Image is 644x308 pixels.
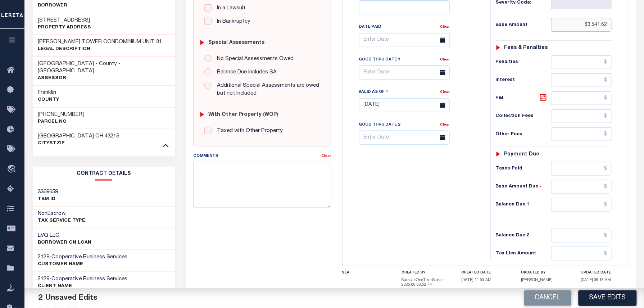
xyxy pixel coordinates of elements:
h3: NonEscrow [38,210,86,217]
p: Property Address [38,24,91,31]
h4: UPDATED DATE [581,271,629,275]
h6: Balance Due 1 [495,202,551,208]
input: $ [551,91,612,105]
label: Taxed with Other Property [213,127,283,135]
a: Clear [440,25,450,29]
h6: Interest [495,77,551,83]
label: In a Lawsuit [213,4,245,13]
input: Enter Date [359,33,450,47]
input: $ [551,73,612,87]
input: $ [551,198,612,212]
a: Clear [322,154,331,158]
h6: Tax Lien Amount [495,251,551,257]
input: $ [551,109,612,123]
span: 2 [38,294,42,302]
label: Additional Special Assessments are owed but not Included [213,82,320,98]
p: CityStZip [38,140,119,147]
label: In Bankruptcy [213,18,250,26]
h4: UPDATED BY [521,271,569,275]
h6: with Other Property (WOP) [208,112,278,118]
h5: [DATE] 11:53 AM [462,278,509,282]
i: travel_explore [7,165,18,174]
label: Good Thru Date 2 [359,122,400,128]
label: Balance Due includes SA [213,68,277,77]
h6: Taxes Paid [495,166,551,172]
span: Unsaved Edits [45,294,97,302]
h3: - [38,276,128,283]
input: $ [551,162,612,176]
span: OH [96,133,104,139]
h6: Collection Fees [495,113,551,119]
label: Date Paid [359,24,382,30]
span: Cooperative Business Services [52,276,128,282]
p: Assessor [38,75,170,82]
input: Enter Date [359,131,450,145]
span: 2129 [38,276,50,282]
span: [GEOGRAPHIC_DATA] [38,133,94,139]
h3: [PHONE_NUMBER] [38,111,84,118]
h4: CREATED DATE [462,271,509,275]
h2: CONTRACT details [33,167,176,181]
h3: [STREET_ADDRESS] [38,17,91,24]
a: Clear [440,90,450,94]
span: 43215 [105,133,119,139]
h4: CREATED BY [402,271,450,275]
h3: [PERSON_NAME] TOWER CONDOMINIUM UNIT 31 [38,38,162,46]
label: Good Thru Date 1 [359,57,400,63]
h4: SLA [342,271,390,275]
h6: Penalties [495,59,551,65]
h6: Base Amount [495,22,551,28]
p: Parcel No [38,118,84,126]
h6: Base Amount Due [495,184,551,190]
a: Clear [440,123,450,127]
input: $ [551,18,612,32]
input: Enter Date [359,98,450,112]
span: 2129 [38,254,50,260]
span: - [342,278,344,282]
h3: 3369659 [38,189,58,196]
h3: LVQ LLC [38,232,92,239]
input: $ [551,247,612,261]
h3: - [38,254,128,261]
a: Clear [440,58,450,62]
h3: Franklin [38,89,59,96]
input: $ [551,55,612,69]
p: County [38,96,59,104]
h6: P&I [495,93,551,103]
p: TBM ID [38,196,58,203]
input: Enter Date [359,65,450,80]
h6: Fees & Penalties [504,45,548,51]
p: Borrower [38,2,68,9]
h5: [PERSON_NAME] [521,278,569,282]
p: BORROWER ON LOAN [38,239,92,246]
h3: [GEOGRAPHIC_DATA] - County - [GEOGRAPHIC_DATA] [38,60,170,75]
h5: [DATE] 06:16 AM [581,278,629,282]
input: $ [551,127,612,141]
label: No Special Assessments Owed [213,55,294,63]
h5: SureUp-OneTimeScript-2025.06.06.52.44 [402,278,450,287]
span: Cooperative Business Services [52,254,128,260]
input: $ [551,229,612,243]
p: CLIENT Name [38,283,128,290]
label: Valid as Of [359,89,389,95]
p: Legal Description [38,46,162,53]
h6: Payment due [504,151,540,158]
button: Save Edits [579,290,637,306]
button: Cancel [524,290,571,306]
p: Tax Service Type [38,217,86,225]
p: CUSTOMER Name [38,261,128,268]
label: Comments [193,153,218,159]
h6: Special Assessments [208,40,264,46]
h6: Balance Due 2 [495,233,551,239]
input: $ [551,180,612,194]
h6: Other Fees [495,132,551,137]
